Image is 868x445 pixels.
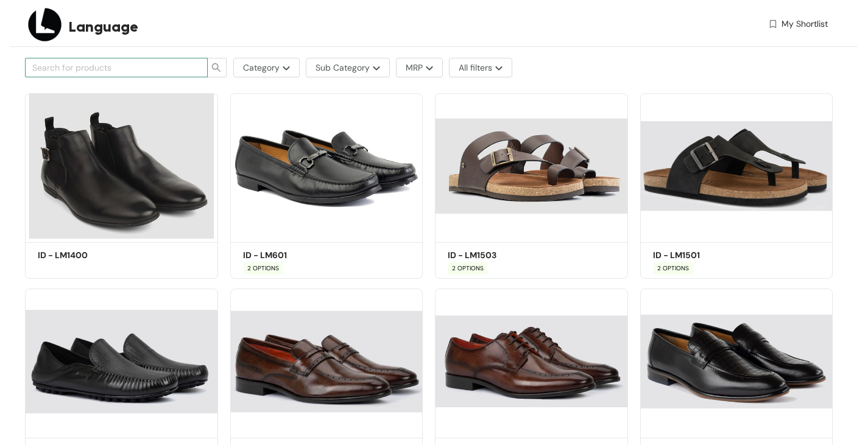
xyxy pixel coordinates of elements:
[653,249,757,262] h5: ID - LM1501
[423,66,433,71] img: more-options
[230,289,423,434] img: 3ad1bfdd-4999-4b22-86cd-407398a869dc
[640,93,833,239] img: 4640bb98-1409-4505-b6cc-a6eb267b2eb8
[69,16,138,38] span: Language
[396,58,443,77] button: MRPmore-options
[38,249,141,262] h5: ID - LM1400
[435,289,628,434] img: 8b228908-8f97-4a8a-9249-a01c16151257
[435,93,628,239] img: 79e41c5a-8b19-48e3-9cd0-63cd2205e1dd
[25,93,218,239] img: 264846d7-e3fe-4017-9770-a5e25e0fa598
[233,58,300,77] button: Categorymore-options
[449,58,512,77] button: All filtersmore-options
[207,63,226,72] span: search
[782,18,828,30] span: My Shortlist
[448,262,488,275] span: 2 OPTIONS
[640,289,833,434] img: bfabee2e-6869-458c-bfc7-4bd0f2c6cd6d
[243,61,280,74] span: Category
[492,66,503,71] img: more-options
[767,18,778,30] img: wishlist
[230,93,423,239] img: 4bdb1f43-8c29-452e-958b-df6322bd578e
[25,289,218,434] img: 567b2850-db24-48fa-ba35-45bb02862228
[280,66,290,71] img: more-options
[448,249,551,262] h5: ID - LM1503
[243,249,347,262] h5: ID - LM601
[32,61,191,74] input: Search for products
[25,5,65,44] img: Buyer Portal
[306,58,390,77] button: Sub Categorymore-options
[316,61,370,74] span: Sub Category
[406,61,423,74] span: MRP
[653,262,693,275] span: 2 OPTIONS
[459,61,492,74] span: All filters
[207,58,227,77] button: search
[370,66,380,71] img: more-options
[243,262,283,275] span: 2 OPTIONS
